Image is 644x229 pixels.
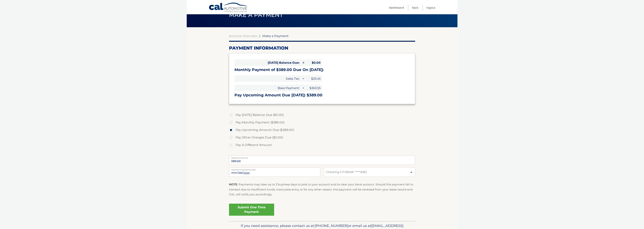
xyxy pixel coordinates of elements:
[301,75,305,82] span: +
[229,156,415,159] label: Payment Amount
[305,85,322,91] span: $363.55
[234,59,301,66] span: [DATE] Balance Due:
[229,182,415,197] p: : Payments may take up to 3 business days to post to your account and to clear your bank account....
[389,5,404,11] a: Dashboard
[301,59,305,66] span: =
[262,34,289,38] span: Make a Payment
[229,111,415,119] label: Pay [DATE] Balance Due ($0.00)
[234,75,301,82] span: Sales Tax:
[305,59,322,66] span: $0.00
[229,183,237,186] strong: NOTE
[229,167,320,170] label: Payment Processing Date
[234,85,301,91] span: Base Payment:
[315,224,348,228] span: [PHONE_NUMBER]
[209,2,248,13] a: Cal Automotive
[234,93,410,97] h3: Pay Upcoming Amount Due [DATE]: $389.00
[229,11,283,18] span: Make a Payment
[229,204,274,216] a: Submit One Time Payment
[412,5,418,11] a: FAQ's
[301,85,305,91] span: +
[229,134,415,141] label: Pay Other Charges Due ($0.00)
[259,34,260,38] span: |
[229,167,320,177] input: Payment Date
[234,67,410,72] h3: Monthly Payment of $389.00 Due On [DATE]:
[229,34,257,38] a: Account Overview
[229,45,415,51] h2: Payment Information
[426,5,435,11] a: Logout
[305,75,322,82] span: $25.45
[229,156,415,165] input: Payment Amount
[229,126,415,134] label: Pay Upcoming Amount Due ($389.00)
[229,141,415,149] label: Pay A Different Amount
[229,119,415,126] label: Pay Monthly Payment ($389.00)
